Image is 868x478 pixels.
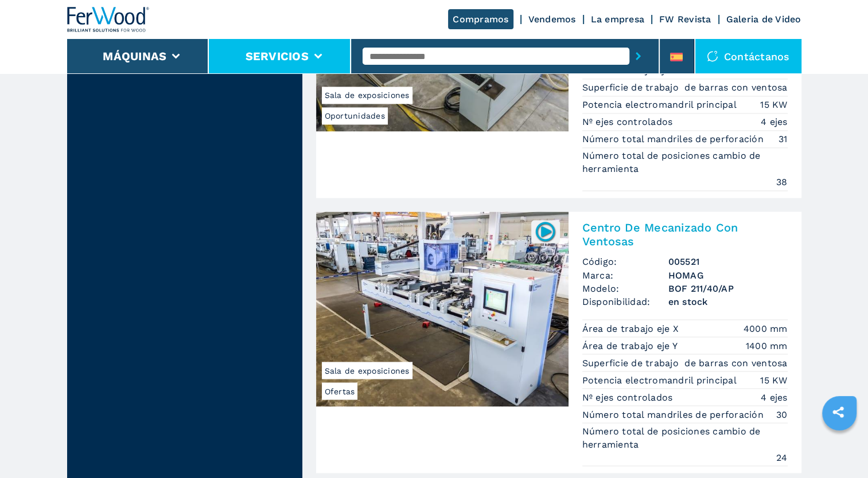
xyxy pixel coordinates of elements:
p: Número total de posiciones cambio de herramienta [582,150,788,175]
em: 1400 mm [746,339,788,352]
a: sharethis [824,398,853,426]
img: Ferwood [67,7,150,32]
em: 30 [776,408,788,421]
p: Potencia electromandril principal [582,99,740,111]
em: de barras con ventosa [684,81,787,94]
span: Modelo: [582,281,668,295]
p: Potencia electromandril principal [582,374,740,386]
em: 15 KW [760,373,787,386]
p: Superficie de trabajo [582,81,682,94]
span: Marca: [582,268,668,281]
button: Servicios [246,49,309,63]
p: Nº ejes controlados [582,391,676,403]
a: Compramos [448,9,513,29]
button: Máquinas [103,49,166,63]
span: en stock [668,295,788,308]
em: 15 KW [760,98,787,111]
h2: Centro De Mecanizado Con Ventosas [582,221,788,248]
span: Ofertas [322,382,358,399]
span: Sala de exposiciones [322,362,412,379]
h3: HOMAG [668,268,788,281]
p: Nº ejes controlados [582,116,676,128]
p: Superficie de trabajo [582,356,682,369]
button: submit-button [629,43,647,69]
span: Sala de exposiciones [322,87,412,104]
a: La empresa [591,14,645,25]
div: Contáctanos [695,39,801,73]
a: Galeria de Video [726,14,801,25]
span: Código: [582,255,668,268]
h3: BOF 211/40/AP [668,281,788,295]
img: 005521 [534,220,556,242]
p: Número total de posiciones cambio de herramienta [582,425,788,450]
p: Área de trabajo eje X [582,322,682,335]
em: 31 [779,132,788,146]
em: 38 [776,175,788,189]
em: 4 ejes [761,390,788,403]
p: Número total mandriles de perforación [582,408,767,421]
span: Oportunidades [322,107,388,124]
img: Centro De Mecanizado Con Ventosas HOMAG BOF 211/40/AP [316,211,569,406]
p: Número total mandriles de perforación [582,133,767,146]
h3: 005521 [668,255,788,268]
span: Disponibilidad: [582,295,668,308]
a: FW Revista [659,14,711,25]
em: 24 [776,450,788,464]
em: 4000 mm [744,322,788,335]
em: 4 ejes [761,115,788,128]
iframe: Chat [819,426,859,469]
p: Área de trabajo eje Y [582,339,681,352]
em: de barras con ventosa [684,356,787,369]
img: Contáctanos [707,50,718,62]
a: Centro De Mecanizado Con Ventosas HOMAG BOF 211/40/APOfertasSala de exposiciones005521Centro De M... [316,211,801,473]
a: Vendemos [528,14,576,25]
